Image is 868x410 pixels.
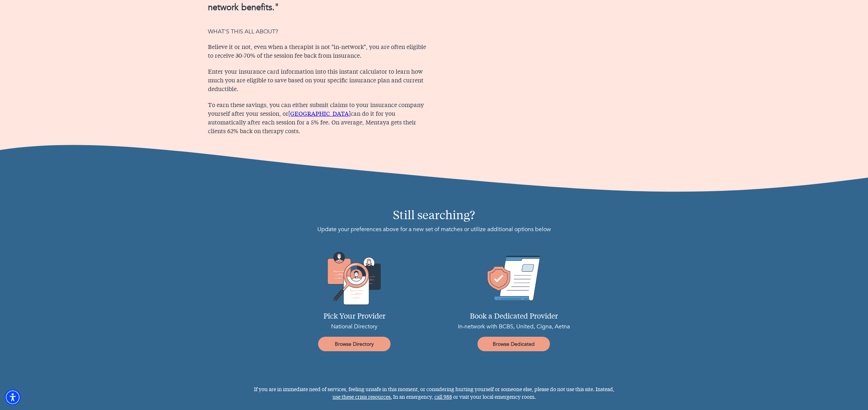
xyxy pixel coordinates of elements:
[208,101,430,136] p: To earn these savings, you can either submit claims to your insurance company yourself after your...
[243,386,625,401] p: If you are in immediate need of services, feeling unsafe in this moment, or considering hurting y...
[208,43,430,61] p: Believe it or not, even when a therapist is not "in-network", you are often eligible to receive 3...
[333,395,392,400] a: use these crisis resources.
[243,225,625,234] p: Update your preferences above for a new set of matches or utilize additional options below
[434,311,593,322] p: Book a Dedicated Provider
[434,322,593,331] p: In-network with BCBS, United, Cigna, Aetna
[208,68,430,94] p: Enter your insurance card information into this instant calculator to learn how much you are elig...
[434,395,452,400] a: call 988
[208,27,430,36] p: WHAT'S THIS ALL ABOUT?
[5,389,21,405] div: Accessibility Menu
[275,251,434,306] img: Pick your matches
[434,251,593,306] img: Dedicated
[321,341,388,348] span: Browse Directory
[477,337,550,351] a: Browse Dedicated
[275,322,434,331] p: National Directory
[318,337,391,351] a: Browse Directory
[275,311,434,322] p: Pick Your Provider
[480,341,547,348] span: Browse Dedicated
[288,111,351,117] a: [GEOGRAPHIC_DATA]
[243,208,625,225] p: Still searching?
